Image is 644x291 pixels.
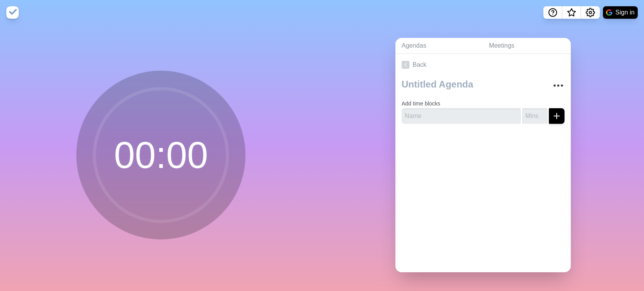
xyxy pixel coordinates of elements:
[543,6,562,19] button: Help
[562,6,581,19] button: What’s new
[395,38,483,54] a: Agendas
[402,108,521,124] input: Name
[483,38,571,54] a: Meetings
[6,6,19,19] img: timeblocks logo
[395,54,571,76] a: Back
[581,6,600,19] button: Settings
[522,108,547,124] input: Mins
[550,78,566,93] button: More
[402,100,440,107] label: Add time blocks
[606,9,612,16] img: google logo
[603,6,638,19] button: Sign in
